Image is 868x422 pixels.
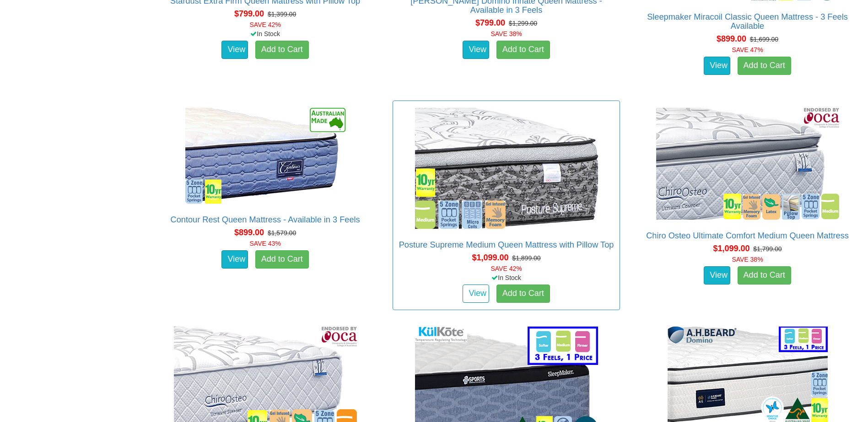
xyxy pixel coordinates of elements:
[704,266,730,285] a: View
[221,250,248,269] a: View
[399,240,614,249] a: Posture Supreme Medium Queen Mattress with Pillow Top
[491,265,522,272] font: SAVE 42%
[496,41,550,59] a: Add to Cart
[732,46,763,53] font: SAVE 47%
[717,34,746,43] span: $899.00
[738,57,791,75] a: Add to Cart
[391,273,622,282] div: In Stock
[250,240,281,247] font: SAVE 43%
[472,253,508,262] span: $1,099.00
[183,105,348,206] img: Contour Rest Queen Mattress - Available in 3 Feels
[234,9,264,18] span: $799.00
[738,266,791,285] a: Add to Cart
[496,285,550,303] a: Add to Cart
[268,11,296,18] del: $1,399.00
[647,12,848,31] a: Sleepmaker Miracoil Classic Queen Mattress - 3 Feels Available
[171,215,360,224] a: Contour Rest Queen Mattress - Available in 3 Feels
[255,250,309,269] a: Add to Cart
[654,105,841,222] img: Chiro Osteo Ultimate Comfort Medium Queen Mattress
[713,244,749,253] span: $1,099.00
[491,30,522,37] font: SAVE 38%
[234,228,264,237] span: $899.00
[753,245,782,253] del: $1,799.00
[463,41,489,59] a: View
[250,21,281,28] font: SAVE 42%
[463,285,489,303] a: View
[255,41,309,59] a: Add to Cart
[475,18,505,27] span: $799.00
[704,57,730,75] a: View
[509,20,537,27] del: $1,299.00
[221,41,248,59] a: View
[750,36,778,43] del: $1,699.00
[150,29,381,38] div: In Stock
[413,105,600,231] img: Posture Supreme Medium Queen Mattress with Pillow Top
[268,229,296,237] del: $1,579.00
[732,256,763,263] font: SAVE 38%
[646,231,849,240] a: Chiro Osteo Ultimate Comfort Medium Queen Mattress
[512,254,540,262] del: $1,899.00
